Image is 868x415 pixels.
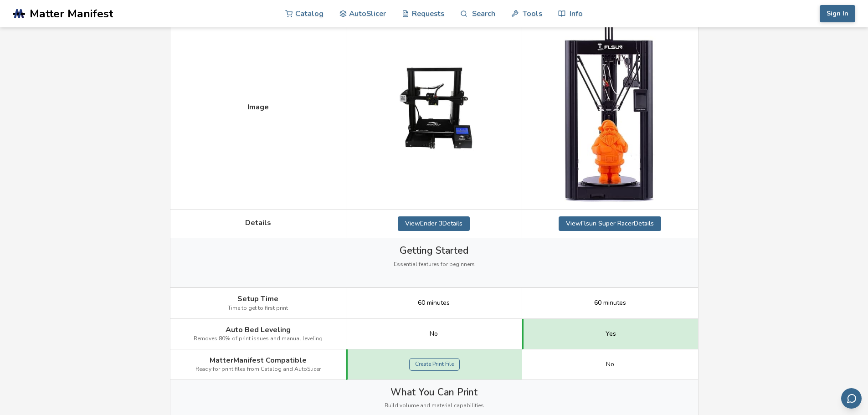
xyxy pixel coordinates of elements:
img: Flsun Super Racer [565,13,656,202]
span: Auto Bed Leveling [226,326,291,334]
span: Yes [606,330,616,338]
span: Time to get to first print [228,305,288,312]
span: MatterManifest Compatible [210,356,307,364]
span: Ready for print files from Catalog and AutoSlicer [195,366,321,373]
span: What You Can Print [390,387,478,398]
button: Sign In [820,5,855,22]
span: 60 minutes [594,299,626,307]
span: No [430,330,438,338]
span: 60 minutes [418,299,450,307]
button: Send feedback via email [841,388,862,409]
span: Details [245,219,271,227]
span: Getting Started [400,245,468,256]
span: Essential features for beginners [394,261,475,268]
span: No [606,361,614,368]
span: Setup Time [237,295,278,303]
span: Build volume and material capabilities [385,403,484,409]
a: ViewEnder 3Details [398,216,470,231]
span: Image [247,103,269,111]
a: ViewFlsun Super RacerDetails [559,216,661,231]
span: Removes 80% of print issues and manual leveling [194,336,323,342]
img: Ender 3 [388,62,479,154]
span: Matter Manifest [30,7,113,20]
a: Create Print File [409,358,460,371]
